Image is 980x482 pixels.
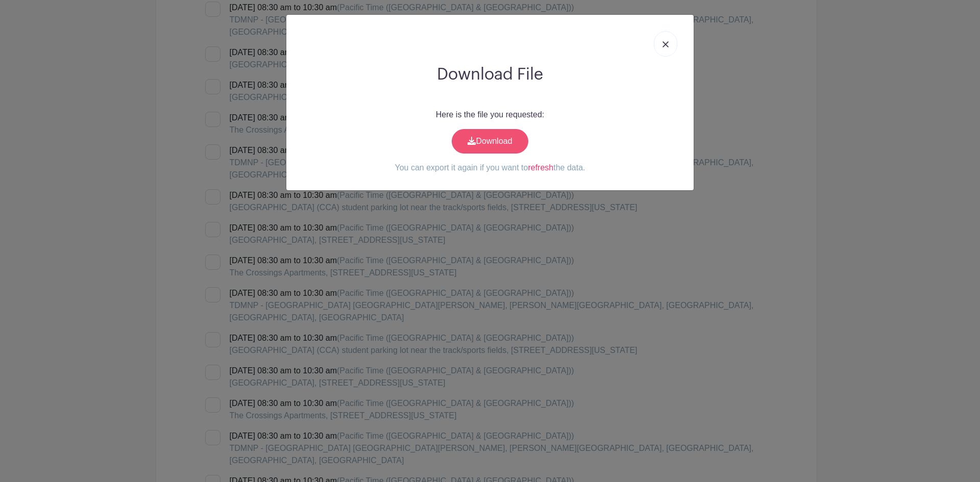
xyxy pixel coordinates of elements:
img: close_button-5f87c8562297e5c2d7936805f587ecaba9071eb48480494691a3f1689db116b3.svg [663,41,669,47]
a: Download [452,129,528,154]
a: refresh [528,163,553,172]
p: You can export it again if you want to the data. [295,162,685,174]
h2: Download File [295,65,685,84]
p: Here is the file you requested: [295,109,685,121]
